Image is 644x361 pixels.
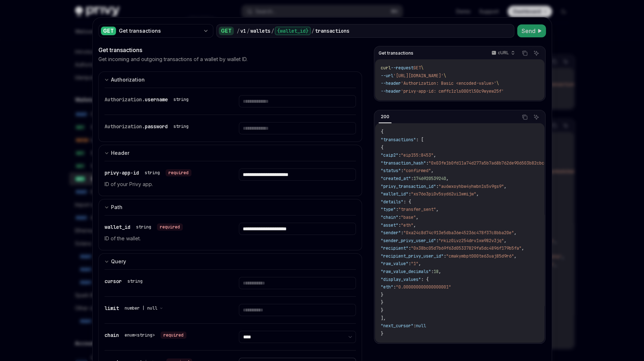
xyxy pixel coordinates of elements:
[413,222,416,228] span: ,
[157,223,183,231] div: required
[431,168,434,173] span: ,
[381,253,444,259] span: "recipient_privy_user_id"
[105,122,191,131] div: Authorization.password
[381,80,401,86] span: --header
[98,199,362,215] button: expand input section
[111,203,122,212] div: Path
[240,27,246,34] div: v1
[401,222,413,228] span: "eth"
[436,207,439,212] span: ,
[411,176,413,181] span: :
[381,323,413,329] span: "next_cursor"
[426,160,428,166] span: :
[514,230,516,236] span: ,
[391,65,413,71] span: --request
[105,331,186,339] div: chain
[436,184,439,189] span: :
[381,261,408,267] span: "raw_value"
[416,323,426,329] span: null
[421,65,423,71] span: \
[398,222,401,228] span: :
[428,160,599,166] span: "0x03fe1b0fd11a74d277a5b7a68b762de906503b82cbce2fc791250fd2b77cf137"
[434,269,439,274] span: 18
[532,112,541,122] button: Ask AI
[520,112,529,122] button: Copy the contents from the code block
[381,145,383,151] span: {
[379,50,413,56] span: Get transactions
[418,261,421,267] span: ,
[105,180,222,189] p: ID of your Privy app.
[476,191,479,197] span: ,
[411,191,476,197] span: "xs76o3pi0v5syd62ui1wmijw"
[401,168,403,173] span: :
[161,332,186,339] div: required
[439,269,441,274] span: ,
[250,27,270,34] div: wallets
[381,168,401,173] span: "status"
[416,214,418,220] span: ,
[413,65,421,71] span: GET
[408,261,411,267] span: :
[381,137,416,143] span: "transactions"
[396,207,398,212] span: :
[381,230,401,236] span: "sender"
[514,253,516,259] span: ,
[105,168,191,177] div: privy-app-id
[381,207,396,212] span: "type"
[398,214,401,220] span: :
[145,123,168,130] span: password
[381,73,393,79] span: --url
[381,238,436,244] span: "sender_privy_user_id"
[408,191,411,197] span: :
[105,277,145,286] div: cursor
[393,73,444,79] span: '[URL][DOMAIN_NAME]'
[381,199,403,205] span: "details"
[446,176,449,181] span: ,
[446,253,514,259] span: "cmakymbpt000te63uaj85d9r6"
[401,80,496,86] span: 'Authorization: Basic <encoded-value>'
[105,95,191,104] div: Authorization.username
[111,75,145,84] div: Authorization
[411,261,418,267] span: "1"
[105,170,139,176] span: privy-app-id
[381,214,398,220] span: "chain"
[401,152,434,158] span: "eip155:8453"
[416,137,423,143] span: : [
[105,332,119,338] span: chain
[105,278,122,284] span: cursor
[111,149,129,157] div: Header
[381,191,408,197] span: "wallet_id"
[381,65,391,71] span: curl
[311,27,314,34] div: /
[105,304,166,313] div: limit
[125,305,157,311] span: number | null
[403,199,411,205] span: : {
[381,300,383,305] span: }
[401,88,504,94] span: 'privy-app-id: cmffc1zls000tl50c9wyew25f'
[381,307,383,313] span: }
[381,331,383,337] span: }
[401,214,416,220] span: "base"
[381,315,386,321] span: ],
[496,80,499,86] span: \
[398,207,436,212] span: "transfer_sent"
[381,88,401,94] span: --header
[403,168,431,173] span: "confirmed"
[379,112,392,121] div: 200
[504,238,506,244] span: ,
[381,222,398,228] span: "asset"
[247,27,250,34] div: /
[436,238,439,244] span: :
[119,27,200,34] div: Get transactions
[431,269,434,274] span: :
[381,269,431,274] span: "raw_value_decimals"
[145,96,168,103] span: username
[381,277,421,282] span: "display_values"
[413,323,416,329] span: :
[439,184,504,189] span: "au6wxoyhbw4yhwbn1s5v9gs9"
[520,48,529,58] button: Copy the contents from the code block
[381,292,383,298] span: }
[381,160,426,166] span: "transaction_hash"
[381,129,383,135] span: {
[381,176,411,181] span: "created_at"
